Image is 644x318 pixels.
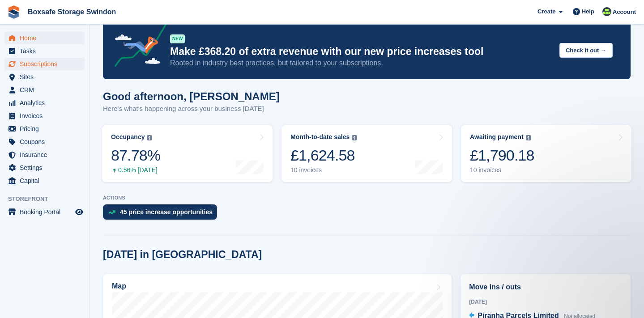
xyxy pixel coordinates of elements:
[8,195,89,204] span: Storefront
[147,135,152,140] img: icon-info-grey-7440780725fd019a000dd9b08b2336e03edf1995a4989e88bcd33f0948082b44.svg
[470,133,524,141] div: Awaiting payment
[290,146,357,165] div: £1,624.58
[103,204,222,224] a: 45 price increase opportunities
[111,133,145,141] div: Occupancy
[4,71,85,83] a: menu
[20,32,73,44] span: Home
[4,32,85,44] a: menu
[107,19,170,70] img: price-adjustments-announcement-icon-8257ccfd72463d97f412b2fc003d46551f7dbcb40ab6d574587a9cd5c0d94...
[537,7,555,16] span: Create
[20,58,73,70] span: Subscriptions
[290,166,357,174] div: 10 invoices
[4,136,85,148] a: menu
[4,174,85,187] a: menu
[469,298,622,306] div: [DATE]
[461,125,631,182] a: Awaiting payment £1,790.18 10 invoices
[4,97,85,109] a: menu
[20,123,73,135] span: Pricing
[4,148,85,161] a: menu
[281,125,452,182] a: Month-to-date sales £1,624.58 10 invoices
[7,5,21,19] img: stora-icon-8386f47178a22dfd0bd8f6a31ec36ba5ce8667c1dd55bd0f319d3a0aa187defe.svg
[103,195,631,201] p: ACTIONS
[352,135,357,140] img: icon-info-grey-7440780725fd019a000dd9b08b2336e03edf1995a4989e88bcd33f0948082b44.svg
[111,146,160,165] div: 87.78%
[4,84,85,96] a: menu
[559,43,613,58] button: Check it out →
[120,208,213,216] div: 45 price increase opportunities
[103,249,262,261] h2: [DATE] in [GEOGRAPHIC_DATA]
[20,71,73,83] span: Sites
[4,161,85,174] a: menu
[111,166,160,174] div: 0.56% [DATE]
[582,7,594,16] span: Help
[170,34,185,43] div: NEW
[103,90,280,102] h1: Good afternoon, [PERSON_NAME]
[526,135,531,140] img: icon-info-grey-7440780725fd019a000dd9b08b2336e03edf1995a4989e88bcd33f0948082b44.svg
[102,125,273,182] a: Occupancy 87.78% 0.56% [DATE]
[20,97,73,109] span: Analytics
[170,45,552,58] p: Make £368.20 of extra revenue with our new price increases tool
[4,123,85,135] a: menu
[20,161,73,174] span: Settings
[20,110,73,122] span: Invoices
[20,84,73,96] span: CRM
[20,174,73,187] span: Capital
[74,207,85,217] a: Preview store
[602,7,611,16] img: Julia Matthews
[108,210,115,214] img: price_increase_opportunities-93ffe204e8149a01c8c9dc8f82e8f89637d9d84a8eef4429ea346261dce0b2c0.svg
[112,282,126,290] h2: Map
[170,58,552,68] p: Rooted in industry best practices, but tailored to your subscriptions.
[613,8,636,17] span: Account
[4,206,85,218] a: menu
[20,148,73,161] span: Insurance
[20,206,73,218] span: Booking Portal
[4,58,85,70] a: menu
[20,136,73,148] span: Coupons
[103,104,280,114] p: Here's what's happening across your business [DATE]
[20,45,73,57] span: Tasks
[469,282,622,293] h2: Move ins / outs
[4,110,85,122] a: menu
[470,146,534,165] div: £1,790.18
[470,166,534,174] div: 10 invoices
[290,133,350,141] div: Month-to-date sales
[4,45,85,57] a: menu
[24,4,119,19] a: Boxsafe Storage Swindon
